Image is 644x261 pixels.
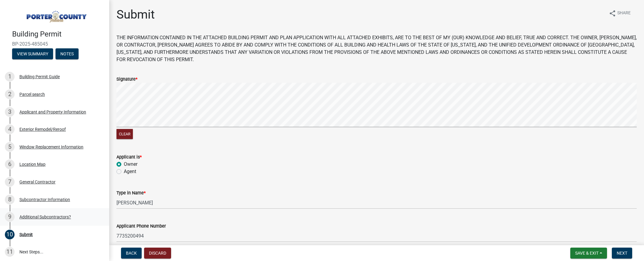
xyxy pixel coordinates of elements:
[56,48,79,59] button: Notes
[124,168,136,175] label: Agent
[5,212,15,222] div: 9
[5,142,15,152] div: 5
[19,127,66,131] div: Exterior Remodel/Reroof
[19,92,45,96] div: Parcel search
[19,162,46,166] div: Location Map
[5,159,15,169] div: 6
[617,10,631,17] span: Share
[19,232,33,237] div: Submit
[124,161,137,168] label: Owner
[19,75,60,79] div: Building Permit Guide
[19,215,71,219] div: Additional Subcontractors?
[5,247,15,257] div: 11
[116,34,637,63] p: THE INFORMATION CONTAINED IN THE ATTACHED BUILDING PERMIT AND PLAN APPLICATION WITH ALL ATTACHED ...
[12,30,104,39] h4: Building Permit
[612,248,632,259] button: Next
[5,177,15,187] div: 7
[144,248,171,259] button: Discard
[5,195,15,204] div: 8
[12,48,53,59] button: View Summary
[19,197,70,202] div: Subcontractor Information
[12,6,99,23] img: Porter County, Indiana
[19,110,86,114] div: Applicant and Property Information
[116,155,142,159] label: Applicant is
[116,224,166,228] label: Applicant Phone Number
[12,52,53,57] wm-modal-confirm: Summary
[5,107,15,117] div: 3
[570,248,607,259] button: Save & Exit
[12,41,97,47] span: BP-2025-485045
[604,7,636,19] button: shareShare
[19,145,83,149] div: Window Replacement Information
[116,7,155,22] h1: Submit
[121,248,142,259] button: Back
[116,77,137,82] label: Signature
[126,251,137,256] span: Back
[5,124,15,134] div: 4
[56,52,79,57] wm-modal-confirm: Notes
[19,180,56,184] div: General Contractor
[575,251,598,256] span: Save & Exit
[609,10,616,17] i: share
[5,230,15,239] div: 10
[116,129,133,139] button: Clear
[617,251,627,256] span: Next
[116,191,146,195] label: Type in Name
[5,72,15,82] div: 1
[5,89,15,99] div: 2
